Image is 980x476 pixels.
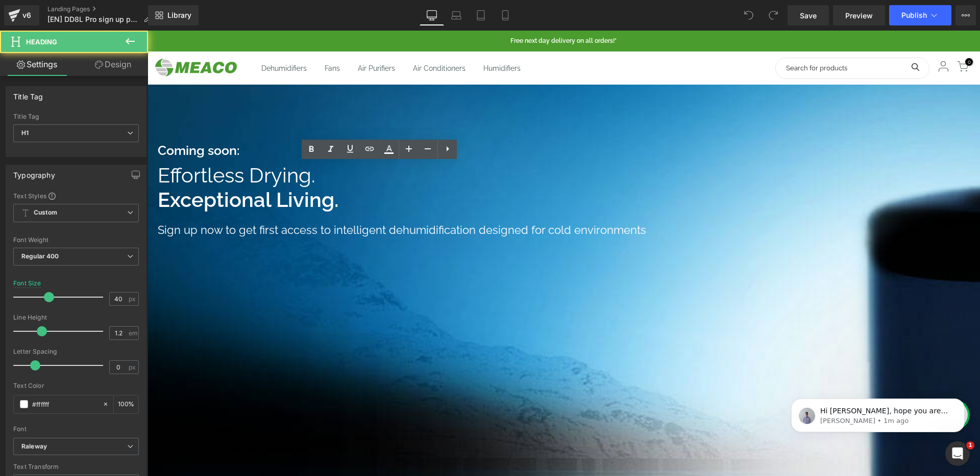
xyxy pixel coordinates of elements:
a: Desktop [420,5,444,25]
div: Font Size [13,280,41,287]
div: v6 [20,9,33,22]
b: Regular 400 [21,252,59,260]
div: Line Height [13,314,139,321]
iframe: Intercom notifications message [776,377,980,448]
i: Raleway [21,442,47,451]
span: [EN] DD8L Pro sign up page [47,15,139,23]
iframe: Intercom live chat [945,441,970,466]
div: Text Transform [13,463,139,470]
div: Typography [13,165,55,179]
div: Text Styles [13,192,139,200]
span: Preview [845,10,873,21]
a: New Library [148,5,199,25]
input: Color [32,399,97,410]
div: Letter Spacing [13,348,139,355]
b: Custom [34,208,57,217]
div: Title Tag [13,87,43,101]
span: Publish [901,11,927,19]
span: Save [800,10,817,21]
b: H1 [21,129,29,137]
span: 1 [966,441,974,449]
span: Library [167,11,191,20]
span: Hi [PERSON_NAME], hope you are doing great. I would like to follow up you regarding our last corr... [44,30,175,119]
a: Tablet [469,5,493,25]
button: Redo [763,5,783,25]
button: Publish [889,5,951,25]
button: More [955,5,976,25]
button: Undo [739,5,759,25]
a: Laptop [444,5,469,25]
div: % [114,395,138,413]
a: Mobile [493,5,518,25]
a: Design [76,53,150,76]
span: px [129,364,137,371]
a: Preview [833,5,885,25]
p: Message from Brad, sent 1m ago [44,39,176,48]
a: v6 [4,5,39,25]
div: Title Tag [13,113,139,120]
span: em [129,330,137,336]
span: px [129,296,137,302]
div: Text Color [13,382,139,389]
span: Heading [26,38,57,46]
div: Font [13,426,139,433]
a: Landing Pages [47,5,159,13]
div: Font Weight [13,236,139,244]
